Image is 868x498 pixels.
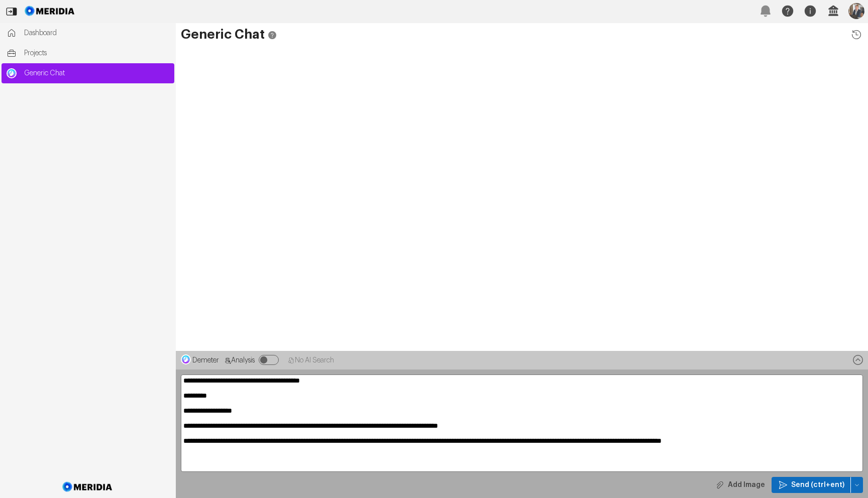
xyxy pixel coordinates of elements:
[181,354,191,364] img: Demeter
[848,3,864,19] img: Profile Icon
[288,357,295,364] svg: No AI Search
[24,68,169,78] span: Generic Chat
[61,476,115,498] img: Meridia Logo
[2,23,174,43] a: Dashboard
[24,28,169,38] span: Dashboard
[224,357,231,364] svg: Analysis
[791,480,844,490] span: Send (ctrl+ent)
[2,43,174,63] a: Projects
[2,63,174,83] a: Generic ChatGeneric Chat
[295,357,334,364] span: No AI Search
[181,28,863,41] h1: Generic Chat
[24,48,169,58] span: Projects
[231,357,255,364] span: Analysis
[7,68,17,78] img: Generic Chat
[772,477,851,493] button: Send (ctrl+ent)
[708,477,772,493] button: Add Image
[851,477,863,493] button: Send (ctrl+ent)
[192,357,219,364] span: Demeter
